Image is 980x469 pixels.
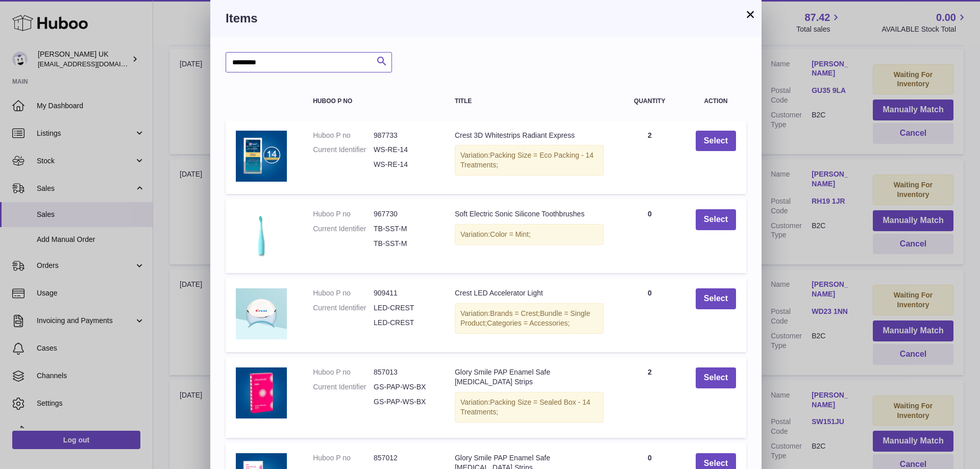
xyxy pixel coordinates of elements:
td: 2 [614,357,685,438]
dd: LED-CREST [374,318,434,328]
dd: TB-SST-M [374,239,434,249]
th: Huboo P no [303,88,445,115]
th: Quantity [614,88,685,115]
button: Select [696,131,736,152]
span: Brands = Crest; [490,309,540,317]
dt: Huboo P no [313,453,374,463]
dt: Current Identifier [313,224,374,234]
dd: 987733 [374,131,434,140]
button: Select [696,288,736,309]
td: 2 [614,120,685,194]
div: Glory Smile PAP Enamel Safe [MEDICAL_DATA] Strips [455,367,604,387]
th: Title [445,88,614,115]
div: Variation: [455,392,604,423]
dd: WS-RE-14 [374,145,434,155]
dt: Huboo P no [313,367,374,377]
dd: 857013 [374,367,434,377]
dd: WS-RE-14 [374,160,434,169]
div: Soft Electric Sonic Silicone Toothbrushes [455,209,604,219]
dd: TB-SST-M [374,224,434,234]
div: Crest LED Accelerator Light [455,288,604,298]
dt: Current Identifier [313,303,374,313]
div: Variation: [455,145,604,176]
td: 0 [614,278,685,352]
div: Variation: [455,224,604,245]
dt: Huboo P no [313,131,374,140]
span: Categories = Accessories; [487,319,570,327]
dd: 909411 [374,288,434,298]
span: Packing Size = Eco Packing - 14 Treatments; [460,151,594,169]
img: Crest 3D Whitestrips Radiant Express [236,131,287,182]
dd: LED-CREST [374,303,434,313]
div: Crest 3D Whitestrips Radiant Express [455,131,604,140]
button: × [744,8,756,20]
img: Crest LED Accelerator Light [236,288,287,339]
td: 0 [614,199,685,273]
button: Select [696,209,736,230]
span: Packing Size = Sealed Box - 14 Treatments; [460,398,591,416]
dd: GS-PAP-WS-BX [374,397,434,407]
dt: Current Identifier [313,145,374,155]
dd: 967730 [374,209,434,219]
dd: 857012 [374,453,434,463]
dd: GS-PAP-WS-BX [374,382,434,392]
img: Soft Electric Sonic Silicone Toothbrushes [236,209,287,260]
dt: Current Identifier [313,382,374,392]
button: Select [696,367,736,388]
h3: Items [226,10,746,27]
th: Action [685,88,746,115]
img: Glory Smile PAP Enamel Safe Whitening Strips [236,367,287,418]
div: Variation: [455,303,604,334]
span: Color = Mint; [490,230,531,238]
dt: Huboo P no [313,209,374,219]
dt: Huboo P no [313,288,374,298]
